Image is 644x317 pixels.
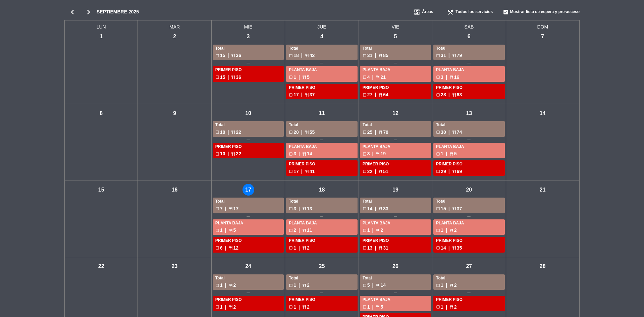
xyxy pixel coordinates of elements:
span: restaurant [449,305,453,309]
div: 28 63 [436,91,502,99]
span: restaurant [452,246,456,250]
span: check_box_outline_blank [289,93,293,97]
div: 7 [537,31,548,43]
div: PLANTA BAJA [289,220,355,227]
span: check_box_outline_blank [215,54,219,58]
span: SAB [432,20,506,31]
span: | [301,91,303,99]
div: 9 [169,107,180,119]
div: 30 74 [436,128,502,136]
div: 4 21 [363,73,428,81]
span: | [448,91,450,99]
span: | [375,244,376,252]
span: check_box_outline_blank [289,246,293,250]
span: check_box_outline_blank [215,305,219,309]
span: check_box_outline_blank [289,283,293,287]
div: PRIMER PISO [436,85,502,91]
span: check_box_outline_blank [215,228,219,232]
span: | [448,244,450,252]
div: PRIMER PISO [289,161,355,168]
span: restaurant [452,130,456,134]
span: restaurant [452,93,456,97]
span: | [225,205,226,213]
span: restaurant [305,169,309,173]
span: check_box_outline_blank [289,130,293,134]
span: check_box_outline_blank [363,54,367,58]
span: | [301,128,303,136]
div: 10 22 [215,150,281,158]
div: PLANTA BAJA [215,220,281,227]
div: 5 14 [363,281,428,289]
div: 1 2 [215,281,281,289]
div: 19 [389,184,401,196]
div: Total [363,45,428,52]
span: restaurant [231,130,235,134]
span: | [225,303,226,311]
div: 24 [243,261,254,272]
span: MIE [212,20,285,31]
span: check_box_outline_blank [436,152,440,156]
span: check_box_outline_blank [289,305,293,309]
div: 1 2 [436,303,502,311]
div: PRIMER PISO [363,237,428,244]
span: dashboard [414,9,420,15]
div: 1 5 [215,226,281,234]
span: restaurant [302,207,306,211]
div: 1 2 [436,226,502,234]
div: 25 70 [363,128,428,136]
div: 11 [316,107,328,119]
div: 20 [463,184,475,196]
div: 14 [537,107,548,119]
div: PRIMER PISO [289,297,355,303]
span: restaurant [378,54,382,58]
div: PLANTA BAJA [289,144,355,150]
span: check_box_outline_blank [215,75,219,79]
div: Total [436,122,502,128]
div: 14 33 [363,205,428,213]
div: 4 [316,31,328,43]
span: | [375,128,376,136]
div: 15 [95,184,107,196]
div: PRIMER PISO [215,297,281,303]
span: | [227,73,229,81]
span: | [299,281,300,289]
span: restaurant [229,246,233,250]
span: check_box_outline_blank [363,305,367,309]
span: | [225,244,226,252]
span: restaurant [449,228,453,232]
div: 12 [389,107,401,119]
div: 6 [463,31,475,43]
span: | [448,168,450,175]
span: check_box_outline_blank [289,228,293,232]
span: check_box_outline_blank [363,283,367,287]
div: 15 37 [436,205,502,213]
div: PLANTA BAJA [289,67,355,73]
div: 1 2 [363,226,428,234]
span: restaurant [302,283,306,287]
span: | [301,168,303,175]
div: 1 2 [289,281,355,289]
div: 3 13 [289,205,355,213]
div: 25 [316,261,328,272]
div: Total [215,45,281,52]
span: restaurant [376,75,380,79]
span: restaurant [229,228,233,232]
span: | [299,226,300,234]
span: | [301,52,303,59]
div: 27 [463,261,475,272]
span: | [446,281,447,289]
div: PLANTA BAJA [436,67,502,73]
div: 3 [243,31,254,43]
div: 13 [463,107,475,119]
span: | [448,205,450,213]
div: 1 2 [289,303,355,311]
div: 23 [169,261,180,272]
div: Total [363,275,428,282]
div: 1 2 [215,303,281,311]
div: PRIMER PISO [215,67,281,73]
span: | [299,303,300,311]
span: check_box_outline_blank [363,207,367,211]
span: | [299,73,300,81]
span: DOM [506,20,580,31]
div: 26 [389,261,401,272]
